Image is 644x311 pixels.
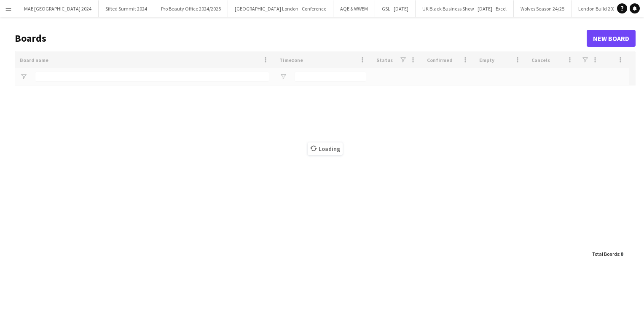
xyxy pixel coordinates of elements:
[17,0,99,17] button: MAE [GEOGRAPHIC_DATA] 2024
[514,0,572,17] button: Wolves Season 24/25
[592,251,619,257] span: Total Boards
[416,0,514,17] button: UK Black Business Show - [DATE] - Excel
[572,0,625,17] button: London Build 2024
[228,0,333,17] button: [GEOGRAPHIC_DATA] London - Conference
[620,251,623,257] span: 0
[15,32,587,45] h1: Boards
[592,246,623,262] div: :
[154,0,228,17] button: Pro Beauty Office 2024/2025
[587,30,636,47] a: New Board
[375,0,416,17] button: GSL - [DATE]
[333,0,375,17] button: AQE & WWEM
[99,0,154,17] button: Sifted Summit 2024
[308,142,343,155] span: Loading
